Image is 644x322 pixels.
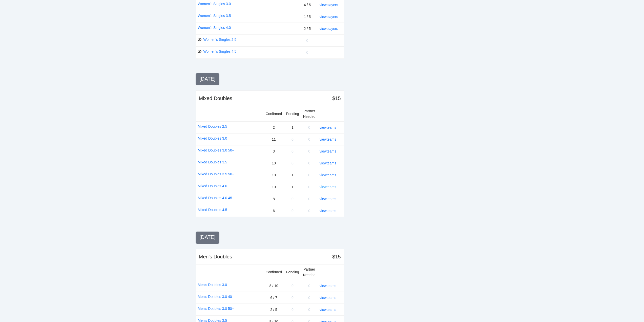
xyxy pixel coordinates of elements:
[264,169,284,181] td: 10
[266,111,282,117] div: Confirmed
[308,308,310,312] span: 0
[308,284,310,288] span: 0
[332,95,341,102] div: $15
[198,38,201,41] span: eye-invisible
[198,195,234,201] a: Mixed Doubles 4.0 45+
[320,137,336,141] a: view teams
[308,149,310,153] span: 0
[200,76,216,82] span: [DATE]
[264,181,284,193] td: 10
[199,95,232,102] div: Mixed Doubles
[292,296,294,300] span: 0
[297,23,318,34] td: 2 / 5
[264,145,284,157] td: 3
[297,11,318,23] td: 1 / 5
[198,147,234,153] a: Mixed Doubles 3.0 50+
[320,296,336,300] a: view teams
[198,183,227,189] a: Mixed Doubles 4.0
[292,137,294,141] span: 0
[320,197,336,201] a: view teams
[198,171,234,177] a: Mixed Doubles 3.5 50+
[320,15,338,19] a: view players
[198,124,227,129] a: Mixed Doubles 2.5
[332,253,341,260] div: $15
[292,209,294,213] span: 0
[203,49,237,54] a: Women's Singles 4.5
[264,133,284,145] td: 11
[199,253,232,260] div: Men's Doubles
[303,108,316,119] div: Partner Needed
[266,269,282,275] div: Confirmed
[198,50,201,53] span: eye-invisible
[320,209,336,213] a: view teams
[303,267,316,278] div: Partner Needed
[198,306,234,311] a: Men's Doubles 3.0 50+
[292,197,294,201] span: 0
[320,161,336,165] a: view teams
[308,125,310,129] span: 0
[286,111,299,117] div: Pending
[308,161,310,165] span: 0
[308,209,310,213] span: 0
[203,37,237,42] a: Women's Singles 2.5
[284,121,301,133] td: 1
[198,294,234,299] a: Men's Doubles 3.0 40+
[308,197,310,201] span: 0
[306,50,308,54] span: 0
[264,121,284,133] td: 2
[264,280,284,292] td: 8 / 10
[308,296,310,300] span: 0
[320,149,336,153] a: view teams
[200,234,216,240] span: [DATE]
[292,149,294,153] span: 0
[286,269,299,275] div: Pending
[320,308,336,312] a: view teams
[198,136,227,141] a: Mixed Doubles 3.0
[292,161,294,165] span: 0
[320,3,338,7] a: view players
[198,1,231,7] a: Women's Singles 3.0
[292,284,294,288] span: 0
[320,173,336,177] a: view teams
[198,282,227,288] a: Men's Doubles 3.0
[320,284,336,288] a: view teams
[264,157,284,169] td: 10
[320,125,336,129] a: view teams
[306,39,308,43] span: 0
[320,185,336,189] a: view teams
[198,207,227,213] a: Mixed Doubles 4.5
[308,173,310,177] span: 0
[198,13,231,18] a: Women's Singles 3.5
[284,169,301,181] td: 1
[292,308,294,312] span: 0
[320,27,338,31] a: view players
[308,137,310,141] span: 0
[264,205,284,217] td: 6
[308,185,310,189] span: 0
[264,304,284,315] td: 2 / 5
[198,25,231,30] a: Women's Singles 4.0
[264,292,284,304] td: 6 / 7
[284,181,301,193] td: 1
[198,159,227,165] a: Mixed Doubles 3.5
[264,193,284,205] td: 8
